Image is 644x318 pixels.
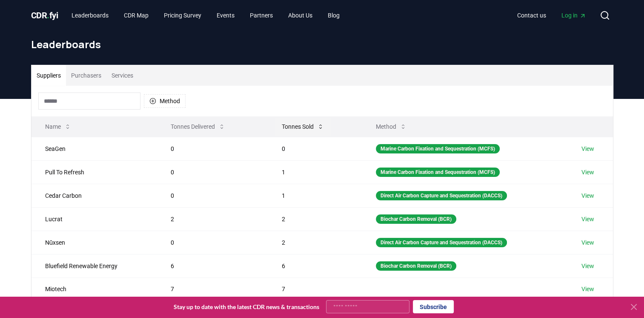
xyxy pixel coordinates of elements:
[376,214,456,224] div: Biochar Carbon Removal (BCR)
[376,238,507,247] div: Direct Air Carbon Capture and Sequestration (DACCS)
[268,137,362,160] td: 0
[268,184,362,207] td: 1
[376,144,500,153] div: Marine Carbon Fixation and Sequestration (MCFS)
[31,9,58,21] a: CDR.fyi
[117,8,155,23] a: CDR Map
[157,184,268,207] td: 0
[157,8,208,23] a: Pricing Survey
[510,8,593,23] nav: Main
[106,65,138,86] button: Services
[31,160,157,184] td: Pull To Refresh
[581,262,594,270] a: View
[31,137,157,160] td: SeaGen
[376,168,500,177] div: Marine Carbon Fixation and Sequestration (MCFS)
[31,38,613,51] h1: Leaderboards
[268,160,362,184] td: 1
[157,137,268,160] td: 0
[243,8,280,23] a: Partners
[157,207,268,231] td: 2
[581,191,594,200] a: View
[369,118,413,135] button: Method
[164,118,232,135] button: Tonnes Delivered
[157,231,268,254] td: 0
[376,261,456,271] div: Biochar Carbon Removal (BCR)
[47,10,49,20] span: .
[581,215,594,223] a: View
[581,285,594,293] a: View
[268,231,362,254] td: 2
[210,8,241,23] a: Events
[268,278,362,300] td: 7
[268,207,362,231] td: 2
[157,254,268,278] td: 6
[65,8,115,23] a: Leaderboards
[31,10,58,20] span: CDR fyi
[281,8,319,23] a: About Us
[144,94,186,108] button: Method
[581,145,594,153] a: View
[561,11,586,20] span: Log in
[31,207,157,231] td: Lucrat
[65,8,346,23] nav: Main
[510,8,553,23] a: Contact us
[555,8,593,23] a: Log in
[31,278,157,300] td: Miotech
[31,231,157,254] td: Nūxsen
[31,254,157,278] td: Bluefield Renewable Energy
[157,278,268,300] td: 7
[581,238,594,247] a: View
[275,118,331,135] button: Tonnes Sold
[376,191,507,200] div: Direct Air Carbon Capture and Sequestration (DACCS)
[321,8,346,23] a: Blog
[268,254,362,278] td: 6
[31,65,66,86] button: Suppliers
[581,168,594,176] a: View
[31,184,157,207] td: Cedar Carbon
[66,65,106,86] button: Purchasers
[38,118,78,135] button: Name
[157,160,268,184] td: 0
